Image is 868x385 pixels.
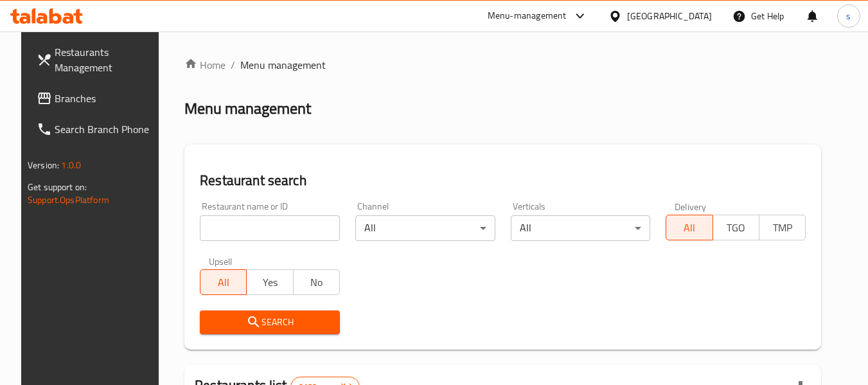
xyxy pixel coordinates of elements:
[671,219,707,237] span: All
[184,57,821,73] nav: breadcrumb
[55,44,156,75] span: Restaurants Management
[765,219,801,237] span: TMP
[206,273,242,292] span: All
[209,256,233,265] label: Upsell
[200,215,340,241] input: Search for restaurant name or ID..
[200,310,340,334] button: Search
[666,215,713,240] button: All
[718,219,754,237] span: TGO
[231,57,235,73] li: /
[675,202,707,211] label: Delivery
[184,98,311,119] h2: Menu management
[355,215,495,241] div: All
[846,9,851,23] span: s
[26,114,166,145] a: Search Branch Phone
[246,269,293,295] button: Yes
[26,37,166,83] a: Restaurants Management
[28,192,109,208] a: Support.OpsPlatform
[184,57,226,73] a: Home
[28,179,87,195] span: Get support on:
[759,215,806,240] button: TMP
[200,269,247,295] button: All
[210,314,330,330] span: Search
[240,57,326,73] span: Menu management
[28,157,59,174] span: Version:
[55,91,156,106] span: Branches
[511,215,651,241] div: All
[200,171,806,190] h2: Restaurant search
[299,273,335,292] span: No
[61,157,81,174] span: 1.0.0
[713,215,759,240] button: TGO
[293,269,340,295] button: No
[252,273,288,292] span: Yes
[627,9,712,23] div: [GEOGRAPHIC_DATA]
[488,8,567,24] div: Menu-management
[26,83,166,114] a: Branches
[55,121,156,137] span: Search Branch Phone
